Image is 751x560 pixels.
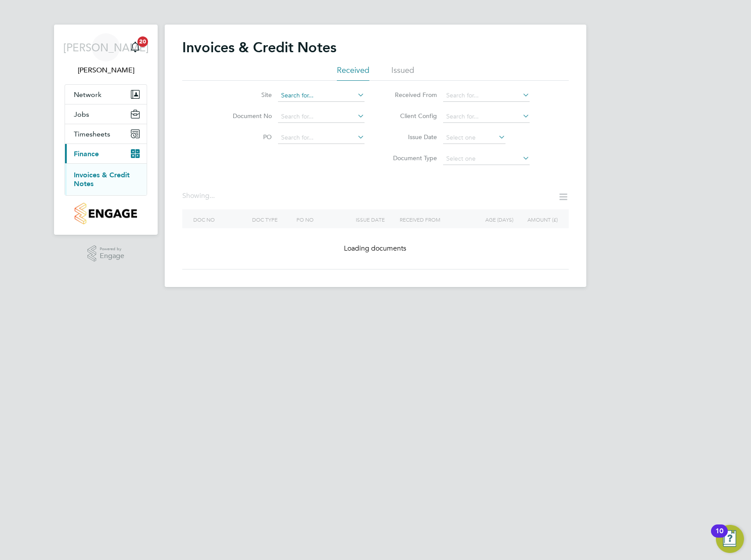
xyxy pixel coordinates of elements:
span: Network [74,90,101,99]
label: Document Type [386,154,437,162]
div: Showing [182,191,217,201]
span: Jobs [74,110,89,118]
a: [PERSON_NAME][PERSON_NAME] [65,33,147,75]
span: James Archer [65,65,147,75]
input: Search for... [443,90,530,102]
a: Go to home page [65,203,147,224]
label: Client Config [386,112,437,120]
nav: Main navigation [54,25,158,235]
button: Timesheets [65,124,147,144]
input: Search for... [278,111,365,123]
a: Invoices & Credit Notes [74,171,130,188]
h2: Invoices & Credit Notes [182,39,336,56]
li: Issued [391,65,414,81]
span: Finance [74,150,99,158]
span: ... [209,191,215,200]
button: Finance [65,144,147,163]
a: 20 [126,33,144,61]
a: Powered byEngage [87,245,125,262]
label: Received From [386,91,437,99]
button: Jobs [65,104,147,124]
label: PO [221,133,272,141]
input: Search for... [443,111,530,123]
li: Received [337,65,369,81]
span: Powered by [100,245,124,253]
label: Issue Date [386,133,437,141]
input: Select one [443,153,530,165]
button: Network [65,85,147,104]
div: 10 [715,531,723,542]
input: Search for... [278,132,365,144]
span: Timesheets [74,130,110,138]
div: Finance [65,163,147,195]
img: countryside-properties-logo-retina.png [75,203,137,224]
span: 20 [137,36,148,47]
button: Open Resource Center, 10 new notifications [716,525,744,553]
span: [PERSON_NAME] [63,42,149,53]
label: Site [221,91,272,99]
input: Select one [443,132,505,144]
label: Document No [221,112,272,120]
span: Engage [100,252,124,260]
input: Search for... [278,90,365,102]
